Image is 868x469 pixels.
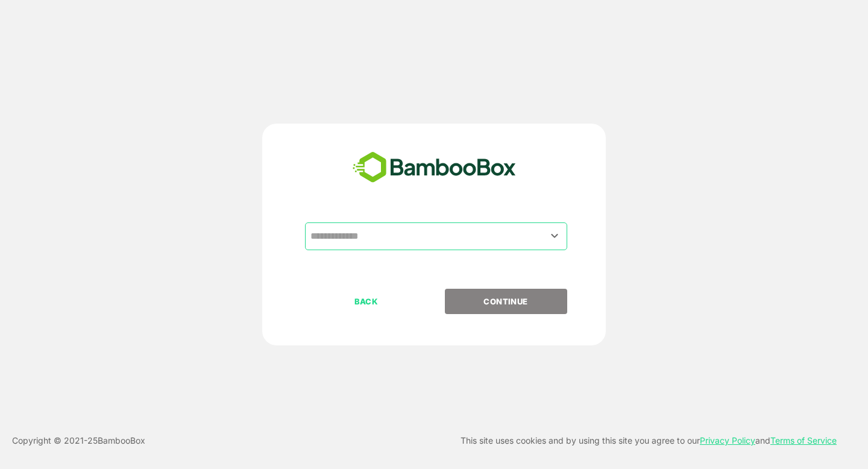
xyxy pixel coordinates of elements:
[770,435,837,445] a: Terms of Service
[445,289,567,314] button: CONTINUE
[547,228,563,244] button: Open
[346,148,523,187] img: bamboobox
[306,295,427,308] p: BACK
[700,435,755,445] a: Privacy Policy
[445,295,566,308] p: CONTINUE
[12,433,145,448] p: Copyright © 2021- 25 BambooBox
[461,433,837,448] p: This site uses cookies and by using this site you agree to our and
[305,289,427,314] button: BACK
